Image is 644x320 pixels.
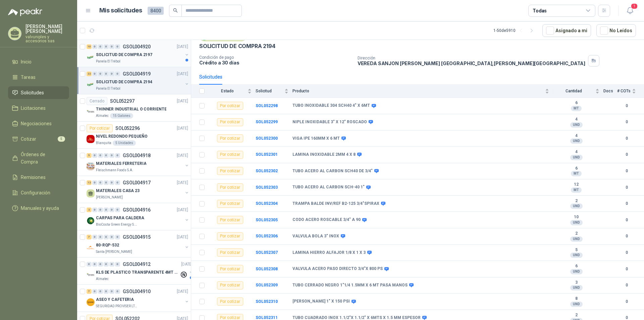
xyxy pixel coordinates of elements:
b: LAMINA INOXIDABLE 2MM 4 X 8 [292,152,356,157]
img: Company Logo [87,298,95,306]
div: 0 [115,72,120,76]
div: 15 Galones [110,113,133,119]
div: 0 [98,262,103,267]
img: Company Logo [87,244,95,252]
div: Por cotizar [217,118,243,126]
b: TUBO INOXIDABLE 304 SCH40 4" X 6MT [292,103,370,108]
div: UND [570,122,583,128]
button: No Leídos [596,24,636,37]
div: 0 [92,262,97,267]
div: 0 [115,180,120,185]
a: SOL052306 [256,234,278,238]
span: Cotizar [21,135,36,143]
div: 0 [115,262,120,267]
a: SOL052309 [256,283,278,287]
span: 5 [58,136,65,142]
div: 0 [115,44,120,49]
div: 0 [92,180,97,185]
a: 7 0 0 0 0 0 GSOL004910[DATE] Company LogoASEO Y CAFETERIASEGURIDAD PROVISER LTDA [87,287,190,309]
b: TUBO CERRADO NEGRO 1"1/4 1.5MM X 6 MT PASA MANOS [292,283,408,288]
div: UND [570,236,583,242]
b: SOL052311 [256,315,278,320]
div: 0 [92,289,97,294]
a: Manuales y ayuda [8,202,69,215]
span: Tareas [21,74,36,81]
span: Negociaciones [21,120,52,127]
p: SOL052296 [115,126,140,131]
b: 0 [617,200,636,207]
div: 7 [87,289,92,294]
div: 0 [92,44,97,49]
p: SOL052297 [110,99,135,103]
a: Inicio [8,55,69,68]
th: Solicitud [256,85,292,98]
p: Fleischmann Foods S.A. [96,168,133,173]
b: 5 [553,247,599,253]
th: Estado [209,85,256,98]
b: 4 [553,149,599,155]
div: 0 [104,235,109,239]
b: NIPLE INOXIDABLE 3" X 12" ROSCADO [292,120,367,125]
div: UND [570,203,583,209]
b: SOL052299 [256,120,278,124]
span: 1 [631,3,638,9]
div: UND [570,220,583,225]
p: GSOL004910 [123,289,151,294]
p: valvuniples y accesorios sas [25,35,69,43]
img: Company Logo [87,108,95,116]
p: [DATE] [177,71,188,77]
span: 8400 [148,7,164,15]
div: UND [570,155,583,160]
div: 0 [98,153,103,158]
div: Por cotizar [217,298,243,306]
div: 12 [87,180,92,185]
p: [DATE] [177,288,188,295]
img: Company Logo [87,162,95,170]
div: 0 [115,289,120,294]
img: Company Logo [87,53,95,61]
div: Por cotizar [87,124,113,132]
b: 4 [553,117,599,122]
div: MT [571,187,582,193]
div: 0 [104,44,109,49]
p: MATERIALES CASA 23 [96,188,140,194]
a: SOL052310 [256,299,278,304]
div: 0 [92,208,97,212]
div: 0 [115,153,120,158]
p: GSOL004920 [123,44,151,49]
div: 0 [87,262,92,267]
b: VALVULA BOLA 3" INOX [292,234,339,239]
b: VALVULA ACERO PASO DIRECTO 3/4"X 800 PS [292,266,383,272]
div: 0 [104,208,109,212]
p: [DATE] [177,234,188,240]
p: VEREDA SANJON [PERSON_NAME] [GEOGRAPHIC_DATA] , [PERSON_NAME][GEOGRAPHIC_DATA] [358,60,585,66]
div: Por cotizar [217,151,243,159]
b: 4 [553,133,599,139]
div: 0 [115,235,120,239]
p: ASEO Y CAFETERIA [96,296,134,303]
div: 0 [109,262,114,267]
p: Santa [PERSON_NAME] [96,249,132,255]
a: 5 0 0 0 0 0 GSOL004918[DATE] Company LogoMATERIALES FERRETERIAFleischmann Foods S.A. [87,151,190,173]
b: 6 [553,166,599,171]
div: Por cotizar [217,200,243,208]
p: GSOL004912 [123,262,151,267]
a: SOL052298 [256,103,278,108]
p: Almatec [96,113,109,119]
b: 2 [553,198,599,204]
b: 2 [553,313,599,318]
a: Remisiones [8,171,69,184]
b: 10 [553,215,599,220]
th: Producto [292,85,553,98]
div: 0 [98,44,103,49]
img: Company Logo [87,271,95,279]
p: NIVEL REDONDO PEQUEÑO [96,133,147,140]
a: SOL052301 [256,152,278,157]
div: Por cotizar [217,134,243,142]
p: GSOL004919 [123,72,151,76]
div: 0 [98,208,103,212]
div: UND [570,302,583,307]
